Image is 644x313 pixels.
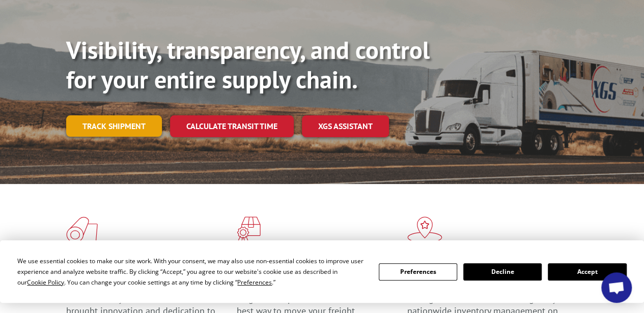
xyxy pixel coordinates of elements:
[407,216,442,243] img: xgs-icon-flagship-distribution-model-red
[601,272,632,303] div: Open chat
[237,216,261,243] img: xgs-icon-focused-on-flooring-red
[548,263,626,280] button: Accept
[17,256,366,288] div: We use essential cookies to make our site work. With your consent, we may also use non-essential ...
[379,263,457,280] button: Preferences
[66,115,162,137] a: Track shipment
[27,278,64,287] span: Cookie Policy
[302,115,389,137] a: XGS ASSISTANT
[463,263,542,280] button: Decline
[237,278,272,287] span: Preferences
[66,34,430,95] b: Visibility, transparency, and control for your entire supply chain.
[170,115,294,137] a: Calculate transit time
[66,216,98,243] img: xgs-icon-total-supply-chain-intelligence-red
